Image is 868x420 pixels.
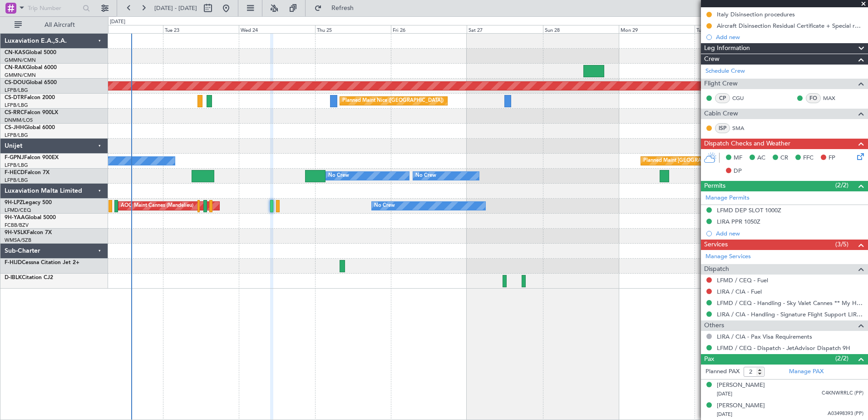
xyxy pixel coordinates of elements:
[704,109,738,119] span: Cabin Crew
[704,79,738,89] span: Flight Crew
[163,25,239,33] div: Tue 23
[806,93,821,103] div: FO
[5,177,28,184] a: LFPB/LBG
[705,252,751,261] a: Manage Services
[5,110,58,115] a: CS-RRCFalcon 900LX
[5,65,26,70] span: CN-RAK
[717,390,732,397] span: [DATE]
[780,154,788,163] span: CR
[643,154,786,168] div: Planned Maint [GEOGRAPHIC_DATA] ([GEOGRAPHIC_DATA])
[695,25,770,33] div: Tue 30
[5,65,57,70] a: CN-RAKGlobal 6000
[828,410,863,418] span: A03498393 (PP)
[324,5,362,11] span: Refresh
[5,207,31,214] a: LFMD/CEQ
[5,125,55,130] a: CS-JHHGlobal 6000
[717,310,863,318] a: LIRA / CIA - Handling - Signature Flight Support LIRA / CIA
[619,25,695,33] div: Mon 29
[734,154,742,163] span: MF
[5,87,28,94] a: LFPB/LBG
[467,25,542,33] div: Sat 27
[154,4,197,12] span: [DATE] - [DATE]
[5,215,56,220] a: 9H-YAAGlobal 5000
[717,401,765,410] div: [PERSON_NAME]
[705,367,740,376] label: Planned PAX
[5,170,25,175] span: F-HECD
[342,94,444,108] div: Planned Maint Nice ([GEOGRAPHIC_DATA])
[717,218,760,225] div: LIRA PPR 1050Z
[315,25,391,33] div: Thu 25
[704,240,728,250] span: Services
[5,95,55,100] a: CS-DTRFalcon 2000
[5,80,57,85] a: CS-DOUGlobal 6500
[757,154,765,163] span: AC
[87,25,163,33] div: Mon 22
[717,206,781,214] div: LFMD DEP SLOT 1000Z
[543,25,619,33] div: Sun 28
[5,260,79,265] a: F-HIJDCessna Citation Jet 2+
[5,80,26,85] span: CS-DOU
[5,230,52,235] a: 9H-VSLKFalcon 7X
[716,33,863,41] div: Add new
[5,155,24,160] span: F-GPNJ
[5,125,24,130] span: CS-JHH
[5,260,22,265] span: F-HIJD
[5,57,36,64] a: GMMN/CMN
[28,1,80,15] input: Trip Number
[328,169,349,183] div: No Crew
[110,18,125,26] div: [DATE]
[415,169,436,183] div: No Crew
[717,299,863,307] a: LFMD / CEQ - Handling - Sky Valet Cannes ** My Handling**LFMD / CEQ
[5,50,25,55] span: CN-KAS
[705,67,745,76] a: Schedule Crew
[704,354,714,365] span: Pax
[717,381,765,390] div: [PERSON_NAME]
[835,180,848,190] span: (2/2)
[5,102,28,109] a: LFPB/LBG
[5,50,56,55] a: CN-KASGlobal 5000
[823,94,843,102] a: MAX
[5,275,22,280] span: D-IBLK
[704,54,720,65] span: Crew
[734,167,742,176] span: DP
[121,199,193,213] div: AOG Maint Cannes (Mandelieu)
[5,117,33,124] a: DNMM/LOS
[374,199,395,213] div: No Crew
[5,200,52,205] a: 9H-LPZLegacy 500
[5,162,28,169] a: LFPB/LBG
[803,154,814,163] span: FFC
[717,288,762,295] a: LIRA / CIA - Fuel
[789,367,824,376] a: Manage PAX
[822,390,863,397] span: C4KNWRRLC (PP)
[10,18,99,32] button: All Aircraft
[717,344,850,352] a: LFMD / CEQ - Dispatch - JetAdvisor Dispatch 9H
[5,132,28,139] a: LFPB/LBG
[716,230,863,237] div: Add new
[5,222,29,229] a: FCBB/BZV
[717,411,732,418] span: [DATE]
[704,139,790,149] span: Dispatch Checks and Weather
[829,154,835,163] span: FP
[5,237,31,244] a: WMSA/SZB
[704,43,750,54] span: Leg Information
[5,95,24,100] span: CS-DTR
[239,25,315,33] div: Wed 24
[704,320,724,331] span: Others
[5,230,27,235] span: 9H-VSLK
[5,275,53,280] a: D-IBLKCitation CJ2
[717,333,812,340] a: LIRA / CIA - Pax Visa Requirements
[310,1,365,15] button: Refresh
[715,93,730,103] div: CP
[24,22,96,28] span: All Aircraft
[5,170,49,175] a: F-HECDFalcon 7X
[717,276,768,284] a: LFMD / CEQ - Fuel
[5,110,24,115] span: CS-RRC
[5,72,36,79] a: GMMN/CMN
[835,240,848,249] span: (3/5)
[704,264,729,275] span: Dispatch
[5,155,59,160] a: F-GPNJFalcon 900EX
[717,22,863,30] div: Aircraft Disinsection Residual Certificate + Special request
[715,123,730,133] div: ISP
[391,25,467,33] div: Fri 26
[705,194,750,203] a: Manage Permits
